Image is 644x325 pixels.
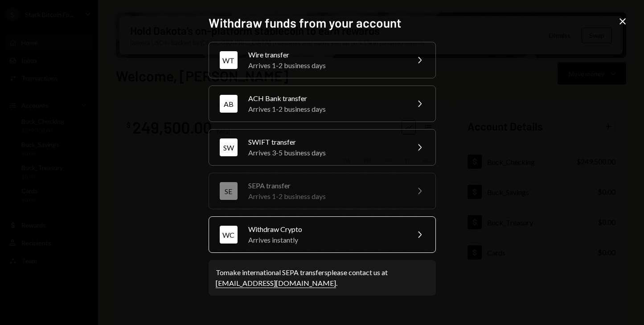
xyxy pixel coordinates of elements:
[248,180,403,191] div: SEPA transfer
[248,93,403,104] div: ACH Bank transfer
[248,235,403,245] div: Arrives instantly
[220,95,238,113] div: AB
[248,137,403,147] div: SWIFT transfer
[209,14,436,32] h2: Withdraw funds from your account
[248,147,403,158] div: Arrives 3-5 business days
[248,49,403,60] div: Wire transfer
[209,129,436,166] button: SWSWIFT transferArrives 3-5 business days
[220,182,238,200] div: SE
[248,60,403,71] div: Arrives 1-2 business days
[209,216,436,253] button: WCWithdraw CryptoArrives instantly
[209,42,436,78] button: WTWire transferArrives 1-2 business days
[209,173,436,209] button: SESEPA transferArrives 1-2 business days
[216,267,429,288] div: To make international SEPA transfers please contact us at .
[248,224,403,235] div: Withdraw Crypto
[209,85,436,122] button: ABACH Bank transferArrives 1-2 business days
[220,138,238,156] div: SW
[248,104,403,114] div: Arrives 1-2 business days
[248,191,403,202] div: Arrives 1-2 business days
[220,226,238,244] div: WC
[216,279,336,288] a: [EMAIL_ADDRESS][DOMAIN_NAME]
[220,51,238,69] div: WT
